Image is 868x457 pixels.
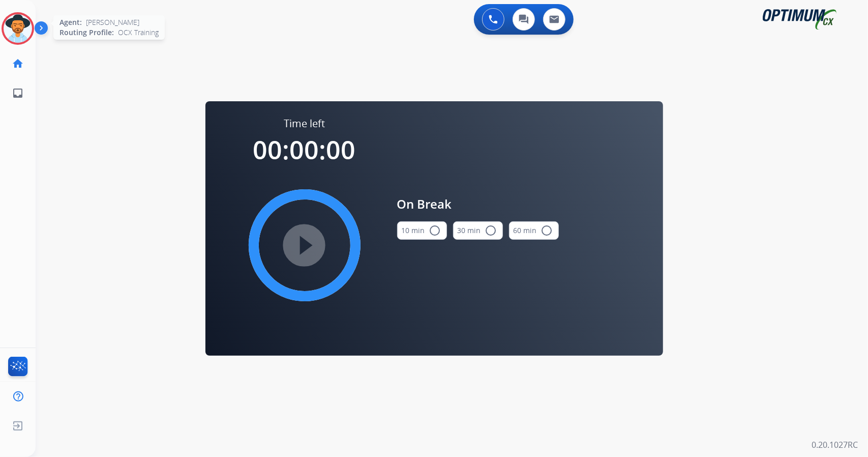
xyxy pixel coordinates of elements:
[12,87,24,99] mat-icon: inbox
[59,27,114,38] span: Routing Profile:
[253,132,356,167] span: 00:00:00
[812,439,858,451] p: 0.20.1027RC
[12,58,24,70] mat-icon: home
[397,221,447,240] button: 10 min
[86,17,139,27] span: [PERSON_NAME]
[59,17,82,27] span: Agent:
[509,221,559,240] button: 60 min
[118,27,159,38] span: OCX Training
[397,195,559,213] span: On Break
[429,224,441,237] mat-icon: radio_button_unchecked
[284,117,325,131] span: Time left
[485,224,497,237] mat-icon: radio_button_unchecked
[541,224,553,237] mat-icon: radio_button_unchecked
[453,221,503,240] button: 30 min
[4,14,32,43] img: avatar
